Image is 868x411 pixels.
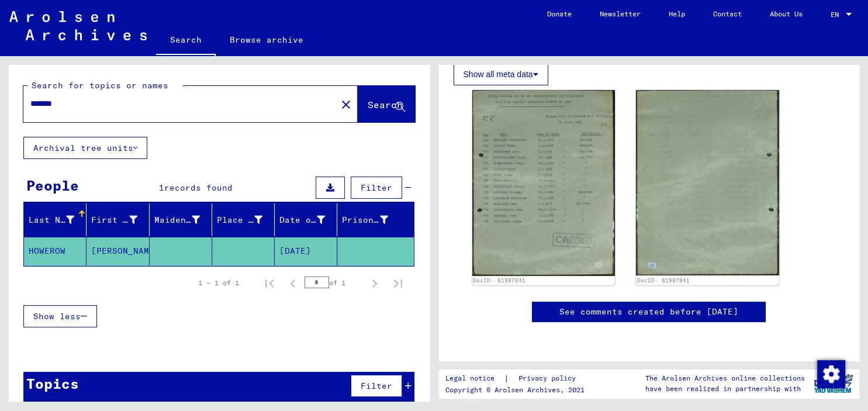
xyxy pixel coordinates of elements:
a: Legal notice [445,372,504,385]
mat-icon: close [339,98,353,112]
div: Last Name [29,214,74,226]
div: Place of Birth [217,210,277,229]
p: Copyright © Arolsen Archives, 2021 [445,385,590,395]
div: | [445,372,590,385]
span: Show less [33,311,81,322]
button: First page [258,271,281,295]
span: Filter [361,182,392,193]
div: Topics [26,373,79,394]
a: Privacy policy [509,372,590,385]
p: have been realized in partnership with [645,384,805,394]
a: Search [156,26,216,56]
img: 001.jpg [472,90,615,275]
a: Browse archive [216,26,317,54]
div: 1 – 1 of 1 [198,278,239,288]
div: Prisoner # [342,214,388,226]
img: Zustimmung ändern [817,360,845,388]
mat-header-cell: Maiden Name [150,203,212,236]
span: Search [368,99,403,110]
span: Filter [361,381,392,391]
div: Date of Birth [279,214,325,226]
button: Search [358,86,415,122]
mat-cell: [PERSON_NAME] [87,237,149,265]
button: Show less [23,305,97,327]
mat-header-cell: First Name [87,203,149,236]
a: DocID: 81997841 [473,277,525,284]
span: records found [164,182,233,193]
div: Prisoner # [342,210,402,229]
mat-header-cell: Last Name [24,203,87,236]
mat-cell: [DATE] [275,237,337,265]
div: First Name [91,214,137,226]
button: Next page [363,271,386,295]
div: Zustimmung ändern [817,360,845,388]
div: Maiden Name [154,210,215,229]
p: The Arolsen Archives online collections [645,373,805,384]
div: of 1 [305,277,363,288]
img: yv_logo.png [811,369,855,398]
mat-select-trigger: EN [831,10,839,19]
button: Last page [386,271,410,295]
a: DocID: 81997841 [637,277,690,284]
div: Maiden Name [154,214,200,226]
span: 1 [159,182,164,193]
mat-header-cell: Date of Birth [275,203,337,236]
button: Show all meta data [454,63,548,85]
mat-header-cell: Place of Birth [212,203,275,236]
button: Clear [334,92,358,116]
img: 002.jpg [636,90,779,275]
button: Filter [351,177,402,199]
button: Archival tree units [23,137,147,159]
div: Date of Birth [279,210,340,229]
mat-label: Search for topics or names [32,80,168,91]
div: Last Name [29,210,89,229]
mat-header-cell: Prisoner # [337,203,413,236]
mat-cell: HOWEROW [24,237,87,265]
button: Filter [351,375,402,397]
div: Place of Birth [217,214,262,226]
div: People [26,175,79,196]
a: See comments created before [DATE] [559,306,738,318]
img: Arolsen_neg.svg [9,11,147,40]
div: First Name [91,210,151,229]
button: Previous page [281,271,305,295]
